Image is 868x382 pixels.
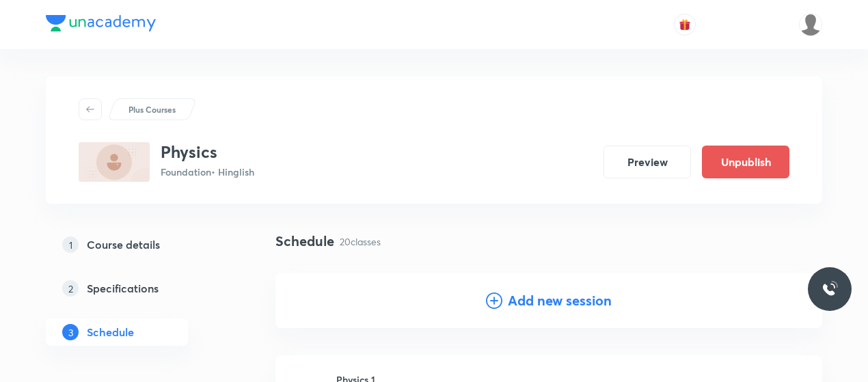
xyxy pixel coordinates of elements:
p: 1 [62,236,79,253]
p: Foundation • Hinglish [161,165,254,179]
img: F4820472-5D11-4DD8-86F4-3A8FE74E54C6_plus.png [79,142,150,182]
img: ttu [822,281,838,297]
a: 2Specifications [46,275,232,302]
h5: Specifications [87,280,159,297]
p: Plus Courses [128,103,176,115]
p: 20 classes [340,234,381,249]
h4: Add new session [508,290,612,311]
a: Company Logo [46,15,156,35]
button: avatar [674,14,696,36]
h4: Schedule [275,231,334,251]
h5: Schedule [87,324,134,340]
p: 2 [62,280,79,297]
img: avatar [679,18,691,31]
p: 3 [62,324,79,340]
img: Add [768,273,822,328]
img: Company Logo [46,15,156,31]
h3: Physics [161,142,254,162]
h5: Course details [87,236,160,253]
a: 1Course details [46,231,232,258]
img: Dhirendra singh [799,13,822,36]
button: Unpublish [702,146,789,178]
button: Preview [603,146,691,178]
